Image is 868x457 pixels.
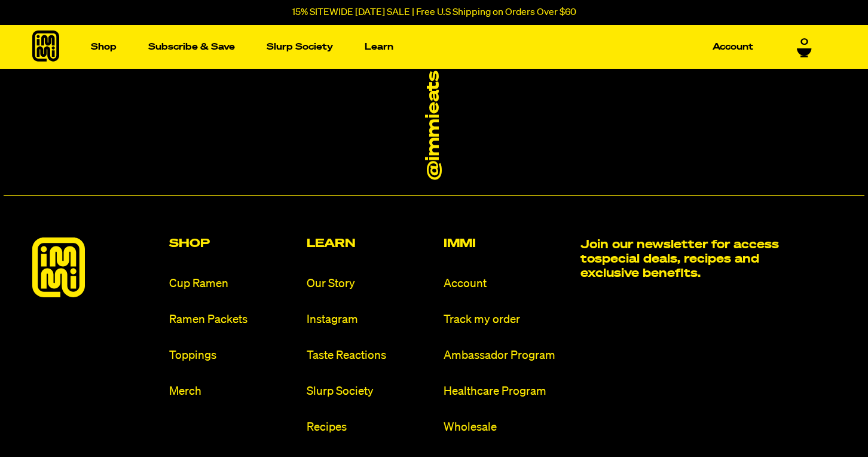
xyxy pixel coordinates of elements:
h2: Join our newsletter for access to special deals, recipes and exclusive benefits. [580,237,787,281]
h2: Learn [307,237,434,249]
a: Account [708,38,758,56]
a: Healthcare Program [444,383,571,400]
a: Toppings [169,348,297,364]
a: Account [444,276,571,292]
a: Wholesale [444,419,571,435]
a: Shop [86,38,121,56]
a: Slurp Society [262,38,338,56]
a: @immieats [424,71,445,180]
h2: Shop [169,237,297,249]
a: Recipes [307,419,434,435]
a: Merch [169,383,297,400]
a: Cup Ramen [169,276,297,292]
h2: Immi [444,237,571,249]
a: Our Story [307,276,434,292]
a: Slurp Society [307,383,434,400]
nav: Main navigation [86,25,758,69]
span: 0 [800,37,808,48]
a: Taste Reactions [307,348,434,364]
a: Ambassador Program [444,348,571,364]
a: Track my order [444,312,571,328]
a: Instagram [307,312,434,328]
a: 0 [797,37,812,57]
a: Learn [360,38,398,56]
a: Subscribe & Save [143,38,240,56]
p: 15% SITEWIDE [DATE] SALE | Free U.S Shipping on Orders Over $60 [292,7,576,18]
a: Ramen Packets [169,312,297,328]
img: immieats [32,237,85,297]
